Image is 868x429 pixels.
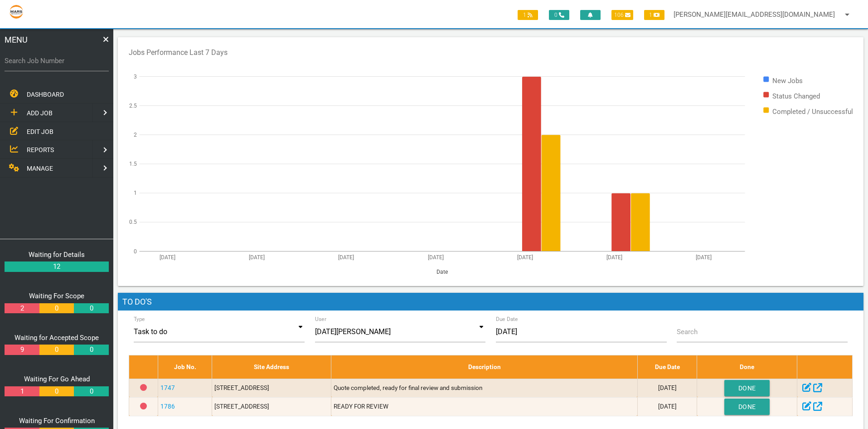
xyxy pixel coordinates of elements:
label: Search [677,327,698,337]
span: EDIT JOB [27,128,53,135]
td: [STREET_ADDRESS] [212,397,331,416]
a: 0 [39,345,74,355]
text: [DATE] [338,254,354,260]
label: Search Job Number [5,56,109,66]
span: 1 [644,10,664,20]
span: MENU [5,34,28,46]
a: 0 [39,303,74,314]
span: MANAGE [27,165,53,172]
span: REPORTS [27,146,54,153]
text: [DATE] [428,254,444,260]
a: 0 [74,386,108,397]
a: 1747 [160,384,175,391]
text: [DATE] [517,254,533,260]
text: Jobs Performance Last 7 Days [129,48,228,57]
a: 2 [5,303,39,314]
th: Site Address [212,355,331,379]
text: 1 [134,190,137,196]
td: [DATE] [637,397,697,416]
a: 1 [5,386,39,397]
p: READY FOR REVIEW [334,402,635,411]
td: [DATE] [637,379,697,397]
a: 0 [39,386,74,397]
text: Date [436,268,448,275]
text: 1.5 [129,161,137,167]
p: Quote completed, ready for final review and submission [334,383,635,392]
th: Due Date [637,355,697,379]
a: Waiting For Go Ahead [24,375,90,383]
th: Job No. [158,355,212,379]
text: Status Changed [772,92,820,100]
span: ADD JOB [27,109,53,117]
a: 0 [74,345,108,355]
a: 9 [5,345,39,355]
a: Waiting For Scope [29,292,84,300]
label: Type [134,315,145,323]
text: [DATE] [606,254,622,260]
text: 2 [134,131,137,138]
label: Due Date [496,315,518,323]
img: s3file [9,5,24,19]
text: [DATE] [696,254,712,260]
a: Waiting for Details [29,251,85,259]
button: Done [724,399,770,415]
a: Waiting for Accepted Scope [15,334,99,342]
td: [STREET_ADDRESS] [212,379,331,397]
text: 0.5 [129,219,137,225]
span: 1 [518,10,538,20]
text: Completed / Unsuccessful [772,107,853,115]
span: 106 [611,10,633,20]
label: User [315,315,326,323]
text: [DATE] [160,254,175,260]
text: 3 [134,73,137,79]
a: 0 [74,303,108,314]
span: 0 [549,10,569,20]
h1: To Do's [118,293,863,311]
a: 1786 [160,403,175,410]
text: New Jobs [772,76,803,84]
text: 2.5 [129,102,137,108]
text: 0 [134,248,137,254]
a: 12 [5,261,109,272]
th: Done [697,355,797,379]
span: DASHBOARD [27,91,64,98]
a: Waiting For Confirmation [19,417,95,425]
text: [DATE] [249,254,265,260]
th: Description [331,355,637,379]
button: Done [724,380,770,396]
